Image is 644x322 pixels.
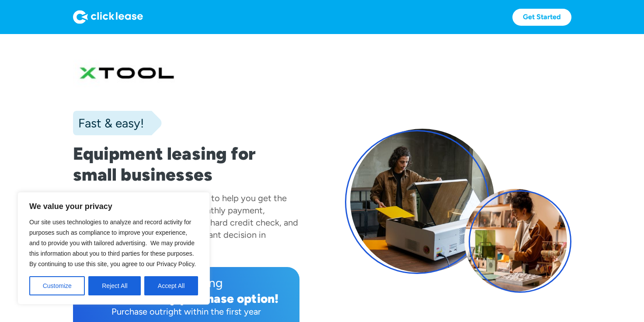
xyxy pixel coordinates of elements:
[512,9,571,26] a: Get Started
[80,305,292,318] div: Purchase outright within the first year
[73,143,299,185] h1: Equipment leasing for small businesses
[147,291,279,306] div: early purchase option!
[73,114,144,132] div: Fast & easy!
[73,10,143,24] img: Logo
[88,276,141,295] button: Reject All
[29,219,196,267] span: Our site uses technologies to analyze and record activity for purposes such as compliance to impr...
[29,201,198,212] p: We value your privacy
[144,276,198,295] button: Accept All
[17,192,210,305] div: We value your privacy
[29,276,85,295] button: Customize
